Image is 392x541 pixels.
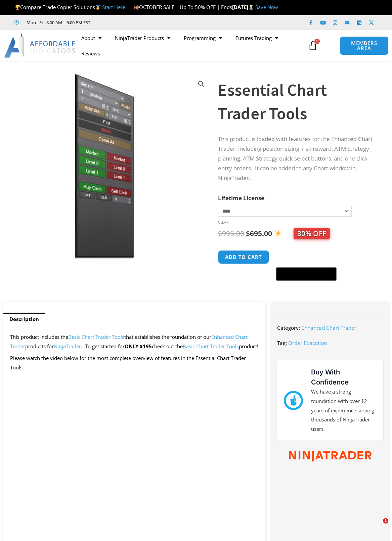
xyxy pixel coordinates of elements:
a: Save Now [255,4,278,10]
iframe: NinjaTrader ATM Strategy - With Position Sizing & Risk Reward [10,387,259,527]
iframe: PayPal Message 1 [218,285,375,291]
bdi: 695.00 [246,229,272,238]
iframe: Customer reviews powered by Trustpilot [100,19,201,26]
span: $ [218,229,222,238]
a: About [75,30,108,46]
p: We have a strong foundation with over 12 years of experience serving thousands of NinjaTrader users. [311,387,377,434]
a: Reviews [75,46,107,61]
a: Futures Trading [229,30,285,46]
img: NinjaTrader Wordmark color RGB | Affordable Indicators – NinjaTrader [289,451,372,462]
iframe: Intercom live chat [369,518,385,534]
a: Programming [177,30,229,46]
span: MEMBERS AREA [347,41,382,51]
nav: Menu [75,30,306,61]
img: 🍂 [134,5,139,10]
p: This product includes the that establishes the foundation of our products for . To get started for [10,332,259,351]
a: 1 [298,36,328,55]
span: $ [246,229,250,238]
img: mark thumbs good 43913 | Affordable Indicators – NinjaTrader [284,391,303,410]
span: 1 [383,518,388,524]
a: Description [3,313,45,326]
a: Basic Chart Trader Tools [183,343,239,350]
a: Clear options [218,220,228,225]
label: Lifetime License [218,194,264,202]
span: Category: [277,324,300,331]
a: Start Here [102,4,125,10]
img: 🏆 [15,5,20,10]
strong: [DATE] [232,4,255,10]
img: 🥇 [95,5,100,10]
span: 30% OFF [294,228,330,239]
strong: ONLY $195 [125,343,152,350]
img: LogoAI | Affordable Indicators – NinjaTrader [4,34,76,58]
a: Order Execution [288,340,327,346]
span: check out the product! [152,343,258,350]
span: Mon - Fri: 8:00 AM – 6:00 PM EST [25,18,90,27]
a: View full-screen image gallery [195,78,207,90]
img: ✨ [274,230,281,237]
span: 1 [314,39,320,44]
bdi: 995.00 [218,229,244,238]
p: This product is loaded with features for the Enhanced Chart Trader, including position sizing, ri... [218,134,375,183]
h1: Essential Chart Trader Tools [218,78,375,125]
img: ⌛ [249,5,254,10]
h3: Buy With Confidence [311,367,377,387]
p: Please watch the video below for the most complete overview of features in the Essential Chart Tr... [10,354,259,372]
button: Add to cart [218,250,269,264]
button: Buy with GPay [276,267,337,281]
a: Enhanced Chart Trader [10,333,248,350]
a: Enhanced Chart Trader [301,324,356,331]
a: NinjaTrader [54,343,81,350]
iframe: Secure express checkout frame [275,249,335,265]
a: NinjaTrader Products [108,30,177,46]
a: Basic Chart Trader Tools [68,333,124,340]
span: OCTOBER SALE | Up To 50% OFF | Ends [133,4,232,10]
a: MEMBERS AREA [340,36,389,55]
span: Compare Trade Copier Solutions [14,4,125,10]
span: Tag: [277,340,287,346]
